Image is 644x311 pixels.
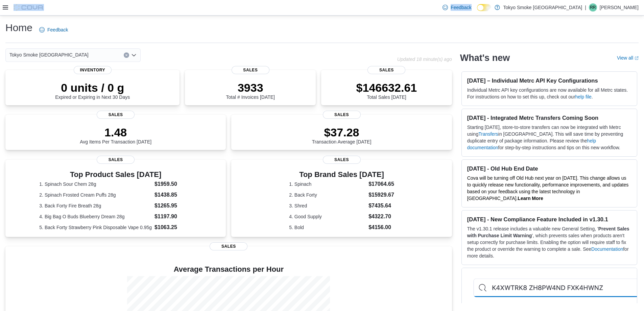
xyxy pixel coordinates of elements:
[14,4,44,11] img: Cova
[154,202,192,210] dd: $1265.95
[467,165,631,172] h3: [DATE] - Old Hub End Date
[467,77,631,84] h3: [DATE] – Individual Metrc API Key Configurations
[55,81,130,94] p: 0 units / 0 g
[226,81,275,100] div: Total # Invoices [DATE]
[518,196,543,201] a: Learn More
[467,225,631,259] p: The v1.30.1 release includes a valuable new General Setting, ' ', which prevents sales when produ...
[39,202,152,209] dt: 3. Back Forty Fire Breath 28g
[585,3,586,12] p: |
[80,126,151,139] p: 1.48
[467,226,629,238] strong: Prevent Sales with Purchase Limit Warning
[74,66,112,74] span: Inventory
[368,202,394,210] dd: $7435.64
[80,126,151,145] div: Avg Items Per Transaction [DATE]
[367,66,405,74] span: Sales
[39,213,152,220] dt: 4. Big Bag O Buds Blueberry Dream 28g
[591,246,623,252] a: Documentation
[97,111,135,119] span: Sales
[289,202,366,209] dt: 3. Shred
[368,223,394,231] dd: $4156.00
[5,21,32,35] h1: Home
[154,191,192,199] dd: $1438.85
[503,3,582,12] p: Tokyo Smoke [GEOGRAPHIC_DATA]
[451,4,471,11] span: Feedback
[39,224,152,231] dt: 5. Back Forty Strawberry Pink Disposable Vape 0.95g
[467,87,631,100] p: Individual Metrc API key configurations are now available for all Metrc states. For instructions ...
[37,23,71,37] a: Feedback
[440,1,474,14] a: Feedback
[39,171,192,179] h3: Top Product Sales [DATE]
[368,191,394,199] dd: $15929.67
[289,171,394,179] h3: Top Brand Sales [DATE]
[47,26,68,33] span: Feedback
[210,242,247,250] span: Sales
[97,156,135,164] span: Sales
[368,213,394,221] dd: $4322.70
[55,81,130,100] div: Expired or Expiring in Next 30 Days
[478,131,498,137] a: Transfers
[131,52,137,58] button: Open list of options
[154,213,192,221] dd: $1197.90
[635,56,639,60] svg: External link
[124,52,129,58] button: Clear input
[356,81,417,94] p: $146632.61
[289,213,366,220] dt: 4. Good Supply
[460,52,510,63] h2: What's new
[289,224,366,231] dt: 5. Bold
[232,66,269,74] span: Sales
[397,57,452,62] p: Updated 18 minute(s) ago
[617,55,639,61] a: View allExternal link
[9,51,89,59] span: Tokyo Smoke [GEOGRAPHIC_DATA]
[39,192,152,198] dt: 2. Spinach Frosted Cream Puffs 28g
[477,4,491,11] input: Dark Mode
[600,3,639,12] p: [PERSON_NAME]
[467,216,631,223] h3: [DATE] - New Compliance Feature Included in v1.30.1
[323,156,361,164] span: Sales
[312,126,372,145] div: Transaction Average [DATE]
[11,265,447,273] h4: Average Transactions per Hour
[368,180,394,188] dd: $17064.65
[323,111,361,119] span: Sales
[589,3,597,12] div: Reone Ross
[289,181,366,187] dt: 1. Spinach
[154,223,192,231] dd: $1063.25
[575,94,592,99] a: help file
[467,124,631,151] p: Starting [DATE], store-to-store transfers can now be integrated with Metrc using in [GEOGRAPHIC_D...
[289,192,366,198] dt: 2. Back Forty
[226,81,275,94] p: 3933
[467,114,631,121] h3: [DATE] - Integrated Metrc Transfers Coming Soon
[467,175,629,201] span: Cova will be turning off Old Hub next year on [DATE]. This change allows us to quickly release ne...
[312,126,372,139] p: $37.28
[39,181,152,187] dt: 1. Spinach Sour Chem 28g
[467,138,596,150] a: help documentation
[356,81,417,100] div: Total Sales [DATE]
[154,180,192,188] dd: $1959.50
[590,3,596,12] span: RR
